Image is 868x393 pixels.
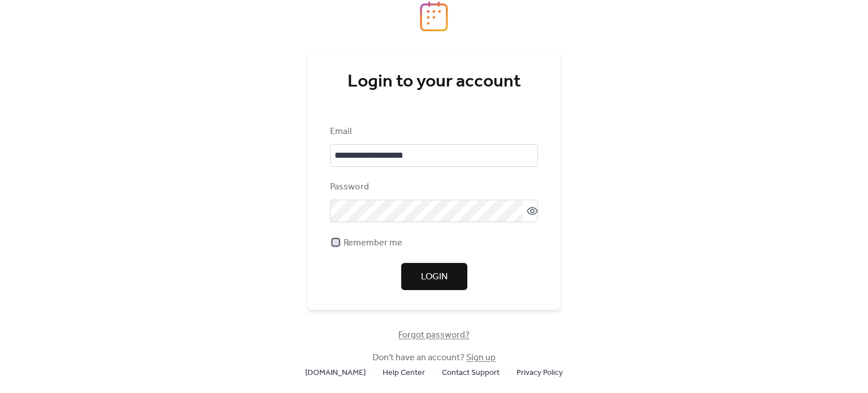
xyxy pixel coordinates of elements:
[442,366,500,380] span: Contact Support
[330,180,536,194] div: Password
[372,351,496,365] span: Don't have an account?
[421,270,448,284] span: Login
[398,332,470,338] a: Forgot password?
[305,366,366,380] span: [DOMAIN_NAME]
[305,365,366,379] a: [DOMAIN_NAME]
[383,365,425,379] a: Help Center
[517,365,563,379] a: Privacy Policy
[398,329,470,342] span: Forgot password?
[330,71,538,93] div: Login to your account
[344,236,402,250] span: Remember me
[442,365,500,379] a: Contact Support
[330,125,536,139] div: Email
[401,263,467,290] button: Login
[420,1,448,32] img: logo
[466,349,496,366] a: Sign up
[383,366,425,380] span: Help Center
[517,366,563,380] span: Privacy Policy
